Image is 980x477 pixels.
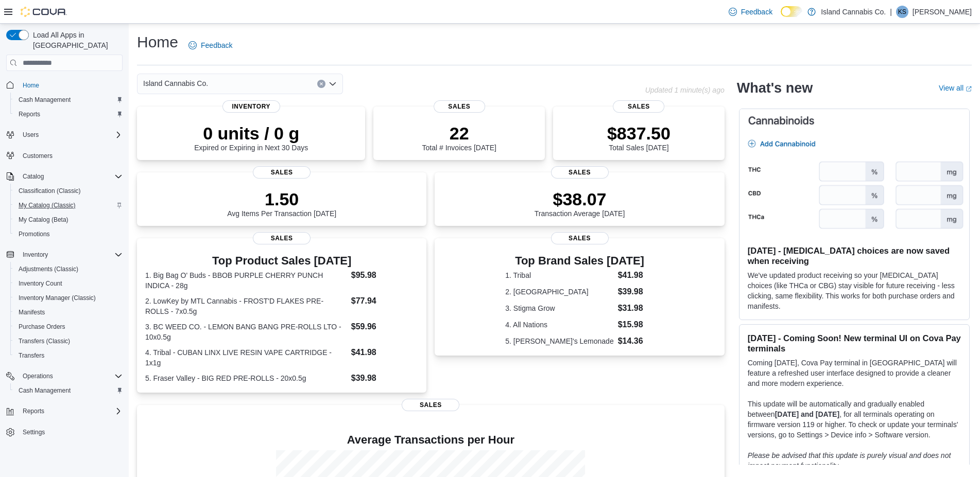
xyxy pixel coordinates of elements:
[14,185,123,197] span: Classification (Classic)
[19,249,123,261] span: Inventory
[10,291,127,305] button: Inventory Manager (Classic)
[14,306,123,319] span: Manifests
[505,287,613,297] dt: 2. [GEOGRAPHIC_DATA]
[748,245,961,266] h3: [DATE] - [MEDICAL_DATA] choices are now saved when receiving
[10,383,127,398] button: Cash Management
[23,372,53,380] span: Operations
[10,348,127,363] button: Transfers
[535,189,625,218] div: Transaction Average [DATE]
[14,321,123,333] span: Purchase Orders
[10,305,127,320] button: Manifests
[748,333,961,354] h3: [DATE] - Coming Soon! New terminal UI on Cova Pay terminals
[2,248,127,262] button: Inventory
[201,40,232,50] span: Feedback
[19,129,43,141] button: Users
[422,123,496,152] div: Total # Invoices [DATE]
[10,213,127,227] button: My Catalog (Beta)
[23,428,45,436] span: Settings
[19,370,123,382] span: Operations
[505,270,613,280] dt: 1. Tribal
[618,319,654,331] dd: $15.98
[23,251,48,259] span: Inventory
[14,277,66,290] a: Inventory Count
[23,172,44,181] span: Catalog
[19,337,70,345] span: Transfers (Classic)
[535,189,625,209] p: $38.07
[19,265,78,273] span: Adjustments (Classic)
[748,399,961,440] p: This update will be automatically and gradually enabled between , for all terminals operating on ...
[645,86,725,94] p: Updated 1 minute(s) ago
[351,295,419,307] dd: $77.94
[10,262,127,276] button: Adjustments (Classic)
[253,232,311,244] span: Sales
[434,100,485,113] span: Sales
[14,335,74,347] a: Transfers (Classic)
[14,349,123,362] span: Transfers
[351,269,419,281] dd: $95.98
[551,232,609,244] span: Sales
[19,79,43,92] a: Home
[14,228,123,240] span: Promotions
[19,426,123,438] span: Settings
[227,189,336,209] p: 1.50
[890,6,892,18] p: |
[143,77,208,90] span: Island Cannabis Co.
[19,351,44,360] span: Transfers
[10,334,127,348] button: Transfers (Classic)
[618,335,654,347] dd: $14.36
[19,370,57,382] button: Operations
[194,123,308,144] p: 0 units / 0 g
[505,320,613,330] dt: 4. All Nations
[14,263,82,275] a: Adjustments (Classic)
[14,306,49,319] a: Manifests
[14,292,123,304] span: Inventory Manager (Classic)
[14,185,85,197] a: Classification (Classic)
[2,425,127,439] button: Settings
[618,269,654,281] dd: $41.98
[14,292,100,304] a: Inventory Manager (Classic)
[14,277,123,290] span: Inventory Count
[10,227,127,241] button: Promotions
[2,169,127,184] button: Catalog
[29,30,123,50] span: Load All Apps in [GEOGRAPHIC_DATA]
[14,228,54,240] a: Promotions
[19,405,48,417] button: Reports
[10,320,127,334] button: Purchase Orders
[939,84,972,92] a: View allExternal link
[23,81,39,90] span: Home
[781,6,802,17] input: Dark Mode
[19,96,71,104] span: Cash Management
[194,123,308,152] div: Expired or Expiring in Next 30 Days
[422,123,496,144] p: 22
[505,336,613,346] dt: 5. [PERSON_NAME]'s Lemonade
[19,216,68,224] span: My Catalog (Beta)
[14,321,70,333] a: Purchase Orders
[2,369,127,383] button: Operations
[137,32,178,52] h1: Home
[227,189,336,218] div: Avg Items Per Transaction [DATE]
[19,323,65,331] span: Purchase Orders
[14,108,44,120] a: Reports
[748,451,951,470] em: Please be advised that this update is purely visual and does not impact payment functionality.
[10,184,127,198] button: Classification (Classic)
[741,7,772,17] span: Feedback
[896,6,908,18] div: kelli smith
[19,170,48,183] button: Catalog
[966,86,972,92] svg: External link
[748,358,961,388] p: Coming [DATE], Cova Pay terminal in [GEOGRAPHIC_DATA] will feature a refreshed user interface des...
[21,7,67,17] img: Cova
[14,199,80,211] a: My Catalog (Classic)
[2,128,127,142] button: Users
[14,263,123,275] span: Adjustments (Classic)
[19,149,123,162] span: Customers
[253,166,311,179] span: Sales
[14,214,123,226] span: My Catalog (Beta)
[23,152,53,160] span: Customers
[737,80,813,96] h2: What's new
[14,199,123,211] span: My Catalog (Classic)
[14,384,123,397] span: Cash Management
[145,270,347,291] dt: 1. Big Bag O' Buds - BBOB PURPLE CHERRY PUNCH INDICA - 28g
[19,386,71,395] span: Cash Management
[821,6,886,18] p: Island Cannabis Co.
